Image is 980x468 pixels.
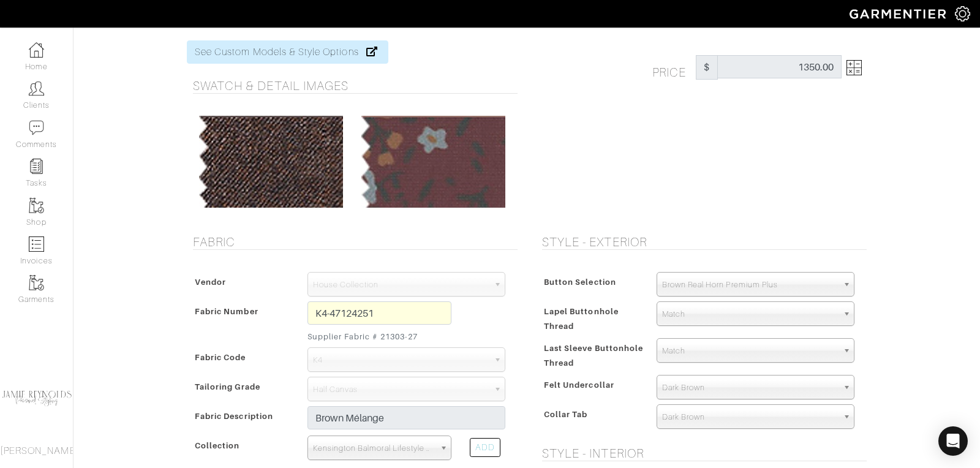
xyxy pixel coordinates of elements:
[544,406,588,423] span: Collar Tab
[187,40,388,64] a: See Custom Models & Style Options
[29,198,44,213] img: garments-icon-b7da505a4dc4fd61783c78ac3ca0ef83fa9d6f193b1c9dc38574b1d14d53ca28.png
[313,377,489,402] span: Half Canvas
[29,159,44,174] img: reminder-icon-8004d30b9f0a5d33ae49ab947aed9ed385cf756f9e5892f1edd6e32f2345188e.png
[544,273,616,291] span: Button Selection
[307,331,451,342] small: Supplier Fabric # 21303-27
[29,81,44,96] img: clients-icon-6bae9207a08558b7cb47a8932f037763ab4055f8c8b6bfacd5dc20c3e0201464.png
[470,438,500,457] div: ADD
[195,378,260,396] span: Tailoring Grade
[662,302,838,326] span: Match
[662,376,838,400] span: Dark Brown
[662,405,838,429] span: Dark Brown
[544,303,619,335] span: Lapel Buttonhole Thread
[29,120,44,135] img: comment-icon-a0a6a9ef722e966f86d9cbdc48e553b5cf19dbc54f86b18d962a5391bc8f6eb6.png
[544,376,614,394] span: Felt Undercollar
[29,275,44,290] img: garments-icon-b7da505a4dc4fd61783c78ac3ca0ef83fa9d6f193b1c9dc38574b1d14d53ca28.png
[652,55,696,80] h5: Price
[542,235,867,249] h5: Style - Exterior
[195,437,240,455] span: Collection
[193,78,518,93] h5: Swatch & Detail Images
[29,42,44,58] img: dashboard-icon-dbcd8f5a0b271acd01030246c82b418ddd0df26cd7fceb0bd07c9910d44c42f6.png
[29,236,44,252] img: orders-icon-0abe47150d42831381b5fb84f609e132dff9fe21cb692f30cb5eec754e2cba89.png
[195,303,258,320] span: Fabric Number
[195,273,226,291] span: Vendor
[662,273,838,297] span: Brown Real Horn Premium Plus
[938,426,968,456] div: Open Intercom Messenger
[195,349,246,366] span: Fabric Code
[843,3,955,25] img: garmentier-logo-header-white-b43fb05a5012e4ada735d5af1a66efaba907eab6374d6393d1fbf88cb4ef424d.png
[955,6,970,21] img: gear-icon-white-bd11855cb880d31180b6d7d6211b90ccbf57a29d726f0c71d8c61bd08dd39cc2.png
[195,407,273,425] span: Fabric Description
[542,446,867,461] h5: Style - Interior
[313,348,489,372] span: K4
[193,235,518,249] h5: Fabric
[313,273,489,297] span: House Collection
[696,55,718,80] span: $
[313,436,435,461] span: Kensington Balmoral Lifestyle V23072
[846,60,862,75] img: Open Price Breakdown
[544,339,643,372] span: Last Sleeve Buttonhole Thread
[662,339,838,363] span: Match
